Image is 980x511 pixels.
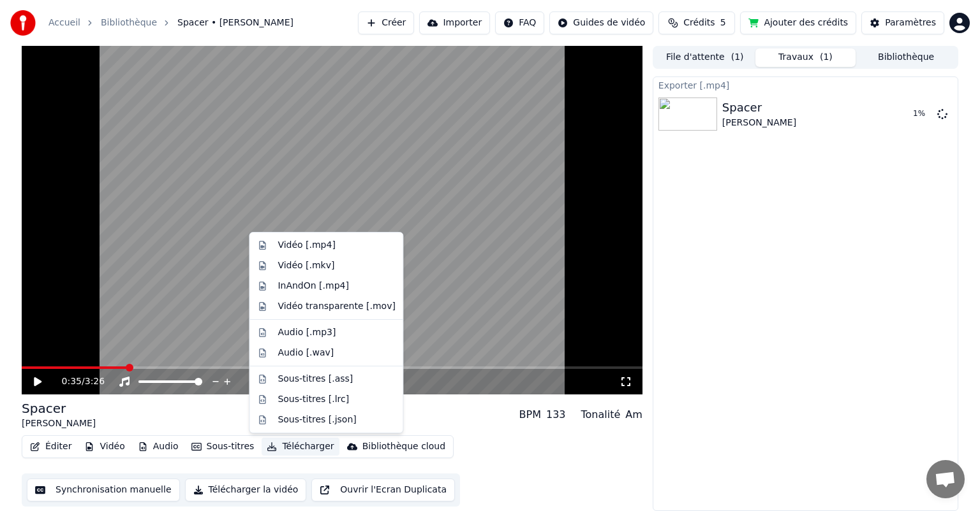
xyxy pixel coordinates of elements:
span: Crédits [683,17,715,29]
span: 5 [720,17,726,29]
button: File d'attente [655,48,755,67]
button: Ajouter des crédits [740,11,856,34]
button: Télécharger la vidéo [185,479,307,501]
button: Éditer [25,438,77,456]
button: Ouvrir l'Ecran Duplicata [311,479,455,501]
div: 1 % [913,109,932,119]
button: Guides de vidéo [549,11,653,34]
div: Audio [.mp3] [278,326,336,339]
a: Accueil [48,17,80,29]
span: Spacer • [PERSON_NAME] [177,17,293,29]
button: Crédits5 [658,11,735,34]
div: Vidéo transparente [.mov] [278,300,395,313]
div: Vidéo [.mkv] [278,259,334,272]
div: Paramètres [885,17,936,29]
div: Spacer [722,99,796,117]
div: Vidéo [.mp4] [278,239,335,252]
button: Importer [419,11,490,34]
span: ( 1 ) [731,51,744,64]
button: Vidéo [79,438,130,456]
span: ( 1 ) [820,51,833,64]
div: / [62,375,93,388]
div: Spacer [22,399,96,417]
div: BPM [519,407,541,422]
span: 3:26 [85,375,105,388]
div: Sous-titres [.lrc] [278,393,349,406]
button: Sous-titres [186,438,260,456]
div: Sous-titres [.json] [278,414,356,426]
div: [PERSON_NAME] [722,117,796,129]
button: Bibliothèque [856,48,956,67]
div: [PERSON_NAME] [22,417,96,430]
button: Paramètres [861,11,944,34]
nav: breadcrumb [48,17,293,29]
span: 0:35 [62,375,82,388]
div: Tonalité [581,407,621,422]
div: Ouvrir le chat [926,460,965,498]
a: Bibliothèque [101,17,157,29]
button: Synchronisation manuelle [27,479,180,501]
div: Audio [.wav] [278,347,334,359]
button: Travaux [755,48,856,67]
div: Sous-titres [.ass] [278,373,353,385]
div: Am [625,407,642,422]
div: Exporter [.mp4] [653,77,958,92]
div: Bibliothèque cloud [362,440,445,453]
button: FAQ [495,11,544,34]
button: Créer [358,11,414,34]
div: 133 [546,407,566,422]
button: Télécharger [262,438,339,456]
div: InAndOn [.mp4] [278,280,349,292]
button: Audio [133,438,184,456]
img: youka [10,10,36,36]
